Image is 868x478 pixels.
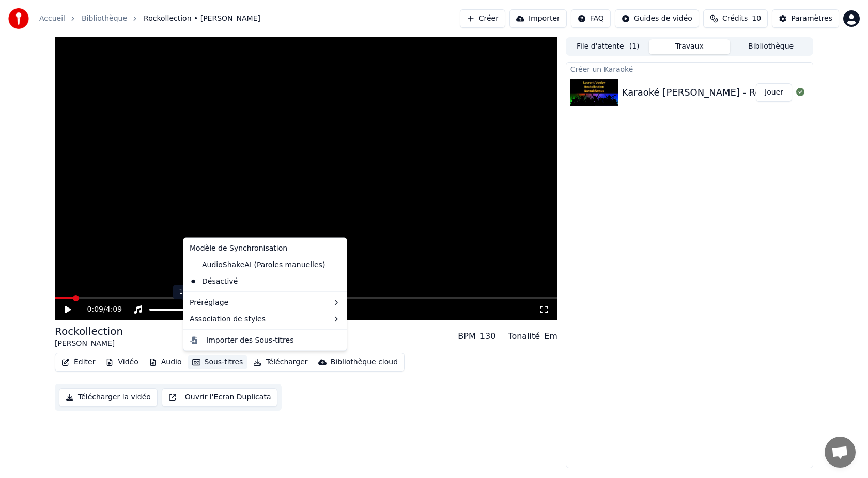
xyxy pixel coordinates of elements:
div: Karaoké [PERSON_NAME] - Rockollection [622,85,811,100]
div: Paramètres [791,13,832,24]
button: Éditer [57,355,99,369]
button: Sous-titres [188,355,247,369]
div: 100 [173,285,197,299]
div: [PERSON_NAME] [55,338,123,349]
button: Crédits10 [703,9,768,28]
button: Télécharger la vidéo [59,388,158,407]
a: Bibliothèque [82,13,127,24]
span: Rockollection • [PERSON_NAME] [144,13,260,24]
button: Paramètres [772,9,839,28]
div: Préréglage [185,294,345,311]
span: 10 [752,13,761,24]
div: BPM [458,330,475,343]
button: FAQ [571,9,611,28]
div: Tonalité [508,330,540,343]
div: Association de styles [185,311,345,327]
div: Importer des Sous-titres [206,335,293,345]
nav: breadcrumb [39,13,260,24]
div: Modèle de Synchronisation [185,240,345,257]
a: Accueil [39,13,65,24]
div: Ouvrir le chat [825,437,856,468]
div: Bibliothèque cloud [331,357,398,367]
div: / [87,304,112,315]
span: ( 1 ) [629,41,640,52]
div: Rockollection [55,324,123,338]
button: Travaux [649,39,731,54]
div: Em [544,330,557,343]
button: Audio [145,355,186,369]
button: File d'attente [567,39,649,54]
button: Vidéo [101,355,142,369]
button: Jouer [756,83,792,102]
button: Importer [509,9,567,28]
span: 4:09 [106,304,122,315]
button: Créer [460,9,505,28]
button: Ouvrir l'Ecran Duplicata [162,388,278,407]
span: Crédits [722,13,748,24]
button: Bibliothèque [730,39,812,54]
img: youka [8,8,29,29]
div: Créer un Karaoké [566,63,813,75]
div: Désactivé [185,273,345,289]
div: AudioShakeAI (Paroles manuelles) [185,256,329,273]
button: Télécharger [249,355,312,369]
div: 130 [480,330,496,343]
span: 0:09 [87,304,103,315]
button: Guides de vidéo [615,9,699,28]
